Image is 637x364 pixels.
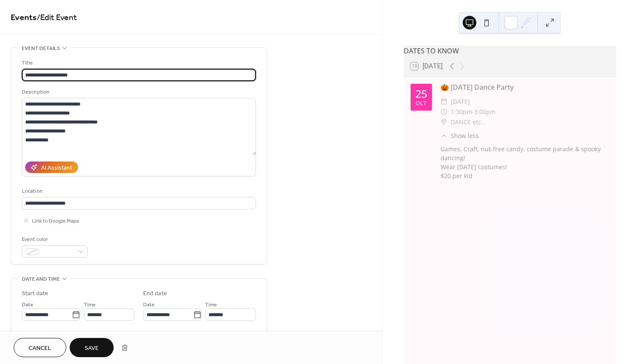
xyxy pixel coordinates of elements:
div: AI Assistant [41,164,72,173]
div: 🎃 [DATE] Dance Party [440,82,609,92]
span: Link to Google Maps [32,217,79,226]
div: DATES TO KNOW [404,46,616,56]
div: Description [22,88,254,97]
div: Games, Craft, nut-free candy, costume parade & spooky dancing! Wear [DATE] costumes! $20 per kid [440,144,609,180]
span: DANCE etc... [451,117,486,127]
div: Start date [22,289,48,298]
div: Title [22,59,254,68]
span: / Edit Event [37,9,77,26]
div: ​ [440,107,447,117]
div: End date [143,289,167,298]
span: Time [205,300,217,309]
span: Cancel [29,344,51,353]
span: Event details [22,44,60,53]
button: ​Show less [440,131,479,140]
span: Date [143,300,155,309]
span: Date and time [22,275,60,284]
button: Cancel [14,338,66,357]
div: ​ [440,117,447,127]
button: Save [70,338,114,357]
div: 25 [415,88,427,99]
div: Oct [416,101,426,106]
span: Date [22,300,33,309]
span: [DATE] [451,97,470,107]
button: AI Assistant [25,161,78,173]
span: - [472,107,474,117]
span: Show less [451,131,479,140]
span: 3:00pm [474,107,496,117]
div: ​ [440,131,447,140]
span: Save [85,344,99,353]
div: ​ [440,97,447,107]
div: Location [22,187,254,196]
span: 1:30pm [451,107,472,117]
span: Time [84,300,96,309]
a: Events [11,9,37,26]
div: Event color [22,235,86,244]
